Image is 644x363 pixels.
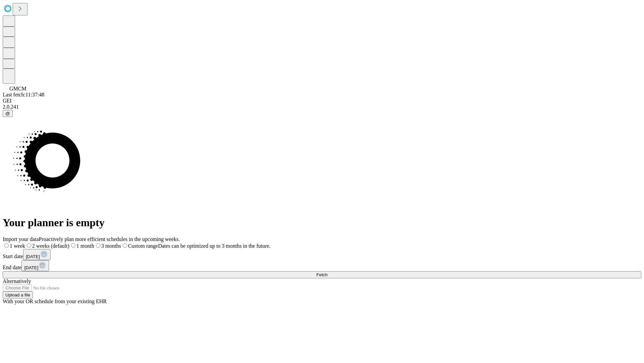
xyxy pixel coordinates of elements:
[158,243,270,249] span: Dates can be optimized up to 3 months in the future.
[9,86,26,91] span: GMCM
[23,249,51,260] button: [DATE]
[21,260,49,271] button: [DATE]
[4,243,9,248] input: 1 week
[26,254,40,259] span: [DATE]
[3,236,39,242] span: Import your data
[3,104,641,110] div: 2.0.241
[96,243,100,248] input: 3 months
[128,243,158,249] span: Custom range
[5,111,10,116] span: @
[24,265,38,270] span: [DATE]
[27,243,31,248] input: 2 weeks (default)
[3,216,641,229] h1: Your planner is empty
[76,243,94,249] span: 1 month
[101,243,121,249] span: 3 months
[3,260,641,271] div: End date
[39,236,180,242] span: Proactively plan more efficient schedules in the upcoming weeks.
[3,92,44,97] span: Last fetch: 11:37:48
[3,110,13,117] button: @
[3,291,33,298] button: Upload a file
[10,243,25,249] span: 1 week
[71,243,75,248] input: 1 month
[3,298,107,304] span: With your OR schedule from your existing EHR
[3,249,641,260] div: Start date
[3,278,31,284] span: Alternatively
[316,272,327,277] span: Fetch
[32,243,69,249] span: 2 weeks (default)
[123,243,127,248] input: Custom rangeDates can be optimized up to 3 months in the future.
[3,271,641,278] button: Fetch
[3,98,641,104] div: GEI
